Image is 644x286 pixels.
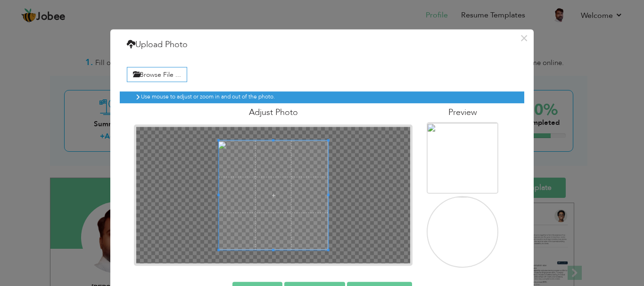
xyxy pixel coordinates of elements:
button: × [516,31,531,46]
h6: Use mouse to adjust or zoom in and out of the photo. [141,94,505,100]
img: 77735e07-ecd5-4203-ac3d-0f88e9cd7c56 [427,197,499,269]
h4: Adjust Photo [134,108,413,117]
label: Browse File ... [127,67,187,82]
h4: Preview [427,108,498,117]
h4: Upload Photo [127,39,188,51]
img: 77735e07-ecd5-4203-ac3d-0f88e9cd7c56 [427,123,499,195]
